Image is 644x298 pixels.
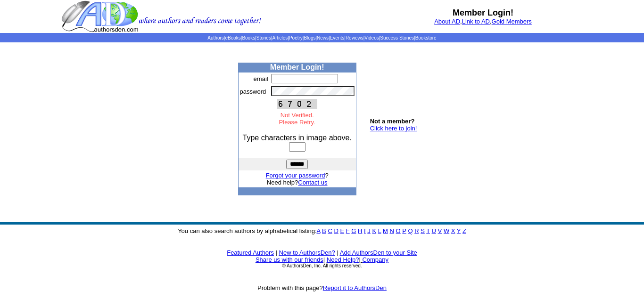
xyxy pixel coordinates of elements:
a: Books [242,35,255,40]
a: Articles [272,35,288,40]
a: Authors [207,35,223,40]
font: © AuthorsDen, Inc. All rights reserved. [282,263,362,268]
font: | [359,256,388,263]
font: , , [434,18,532,25]
a: Featured Authors [227,249,274,256]
font: Type characters in image above. [243,134,352,142]
a: Contact us [298,179,327,186]
a: Company [362,256,388,263]
a: New to AuthorsDen? [279,249,335,256]
a: W [444,227,449,234]
a: X [451,227,455,234]
a: Add AuthorsDen to your Site [340,249,417,256]
a: L [378,227,381,234]
a: G [351,227,356,234]
a: V [438,227,442,234]
a: eBooks [225,35,240,40]
a: P [402,227,406,234]
a: Z [462,227,466,234]
font: | [337,249,338,256]
a: E [340,227,344,234]
a: About AD [434,18,460,25]
b: Member Login! [270,63,324,71]
a: Link to AD [462,18,490,25]
a: J [367,227,371,234]
font: Not Verified. Please Retry. [279,112,315,126]
a: O [396,227,401,234]
a: N [390,227,394,234]
a: Poetry [289,35,303,40]
font: email [254,75,268,82]
a: U [432,227,436,234]
a: Events [330,35,345,40]
a: Stories [256,35,271,40]
a: I [364,227,366,234]
b: Member Login! [453,8,513,17]
a: Share us with our friends [256,256,323,263]
font: password [240,88,266,95]
a: T [426,227,430,234]
a: Bookstore [415,35,437,40]
span: | | | | | | | | | | | | [207,35,436,40]
a: Gold Members [492,18,532,25]
a: Videos [364,35,379,40]
a: Click here to join! [370,125,417,132]
a: R [414,227,419,234]
font: | [323,256,325,263]
a: K [372,227,376,234]
a: H [358,227,362,234]
a: Success Stories [380,35,414,40]
a: Q [408,227,413,234]
font: You can also search authors by alphabetical listing: [178,227,466,234]
font: | [276,249,277,256]
a: F [346,227,350,234]
a: M [383,227,388,234]
a: Need Help? [327,256,359,263]
a: News [317,35,329,40]
a: B [322,227,326,234]
img: This Is CAPTCHA Image [277,99,317,109]
a: Y [457,227,461,234]
a: Report it to AuthorsDen [323,284,387,291]
font: Need help? [267,179,328,186]
a: Blogs [304,35,315,40]
a: Reviews [346,35,363,40]
font: Problem with this page? [257,284,387,291]
a: Forgot your password [266,172,325,179]
a: C [328,227,332,234]
a: D [334,227,338,234]
b: Not a member? [370,118,415,125]
font: ? [266,172,329,179]
a: S [421,227,425,234]
a: A [317,227,321,234]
